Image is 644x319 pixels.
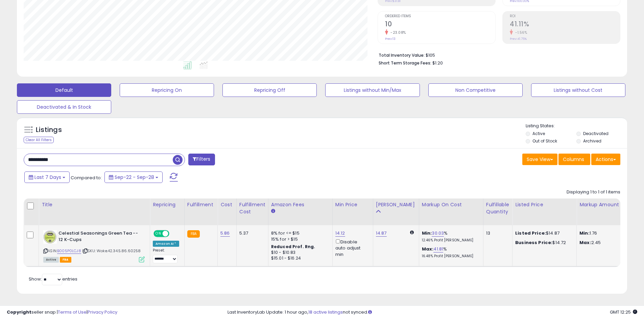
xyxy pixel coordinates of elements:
[153,248,179,263] div: Preset:
[271,256,327,261] div: $15.01 - $16.24
[510,20,620,29] h2: 41.11%
[379,60,431,66] b: Short Term Storage Fees:
[433,246,443,252] a: 41.81
[24,171,70,183] button: Last 7 Days
[115,174,154,181] span: Sep-22 - Sep-28
[422,246,434,252] b: Max:
[531,83,625,97] button: Listings without Cost
[228,309,637,316] div: Last InventoryLab Update: 1 hour ago, not synced.
[325,83,420,97] button: Listings without Min/Max
[220,201,234,208] div: Cost
[563,156,584,163] span: Columns
[271,236,327,242] div: 15% for > $15
[515,239,552,246] b: Business Price:
[7,309,117,316] div: seller snap | |
[168,231,179,237] span: OFF
[60,257,71,263] span: FBA
[222,83,317,97] button: Repricing Off
[376,201,416,208] div: [PERSON_NAME]
[187,230,200,238] small: FBA
[120,83,214,97] button: Repricing On
[428,83,523,97] button: Non Competitive
[510,37,527,41] small: Prev: 41.76%
[271,230,327,236] div: 8% for <= $15
[522,154,557,165] button: Save View
[486,230,507,236] div: 13
[379,52,425,58] b: Total Inventory Value:
[154,231,163,237] span: ON
[34,174,61,181] span: Last 7 Days
[591,154,620,165] button: Actions
[583,131,609,136] label: Deactivated
[532,131,545,136] label: Active
[558,154,590,165] button: Columns
[43,257,59,263] span: All listings currently available for purchase on Amazon
[486,201,509,215] div: Fulfillable Quantity
[82,248,141,254] span: | SKU: Wake.42.34.5.86.60258
[88,309,117,315] a: Privacy Policy
[432,60,443,66] span: $1.20
[385,15,495,18] span: Ordered Items
[187,201,215,208] div: Fulfillment
[36,125,62,135] h5: Listings
[422,254,478,259] p: 16.48% Profit [PERSON_NAME]
[271,208,275,214] small: Amazon Fees.
[526,123,627,129] p: Listing States:
[567,189,620,195] div: Displaying 1 to 1 of 1 items
[532,138,557,144] label: Out of Stock
[510,15,620,18] span: ROI
[58,309,87,315] a: Terms of Use
[513,30,527,35] small: -1.56%
[422,246,478,259] div: %
[271,244,315,249] b: Reduced Prof. Rng.
[71,175,102,181] span: Compared to:
[271,250,327,256] div: $10 - $10.83
[376,230,387,237] a: 14.87
[579,240,636,246] p: 2.45
[579,201,638,208] div: Markup Amount
[579,230,590,236] strong: Min:
[57,248,81,254] a: B005P0LCJ8
[58,230,141,244] b: Celestial Seasonings Green Tea -- 12 K-Cups
[24,137,54,143] div: Clear All Filters
[43,230,145,262] div: ASIN:
[239,230,263,236] div: 5.37
[153,241,179,247] div: Amazon AI *
[432,230,444,237] a: 30.03
[422,230,478,243] div: %
[188,154,215,165] button: Filters
[385,37,396,41] small: Prev: 13
[43,230,57,244] img: 51G7J-jQlDL._SL40_.jpg
[422,201,480,208] div: Markup on Cost
[7,309,31,315] strong: Copyright
[419,198,483,225] th: The percentage added to the cost of goods (COGS) that forms the calculator for Min & Max prices.
[29,276,77,282] span: Show: entries
[335,238,368,258] div: Disable auto adjust min
[42,201,147,208] div: Title
[239,201,265,215] div: Fulfillment Cost
[515,201,574,208] div: Listed Price
[579,239,591,246] strong: Max:
[335,201,370,208] div: Min Price
[17,100,111,114] button: Deactivated & In Stock
[422,238,478,243] p: 12.46% Profit [PERSON_NAME]
[388,30,406,35] small: -23.08%
[379,51,615,59] li: $105
[385,20,495,29] h2: 10
[579,230,636,236] p: 1.76
[610,309,637,315] span: 2025-10-6 12:25 GMT
[271,201,330,208] div: Amazon Fees
[17,83,111,97] button: Default
[153,201,182,208] div: Repricing
[220,230,230,237] a: 5.86
[583,138,601,144] label: Archived
[422,230,432,236] b: Min:
[515,230,546,236] b: Listed Price:
[515,240,571,246] div: $14.72
[515,230,571,236] div: $14.87
[104,171,163,183] button: Sep-22 - Sep-28
[335,230,345,237] a: 14.12
[308,309,343,315] a: 18 active listings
